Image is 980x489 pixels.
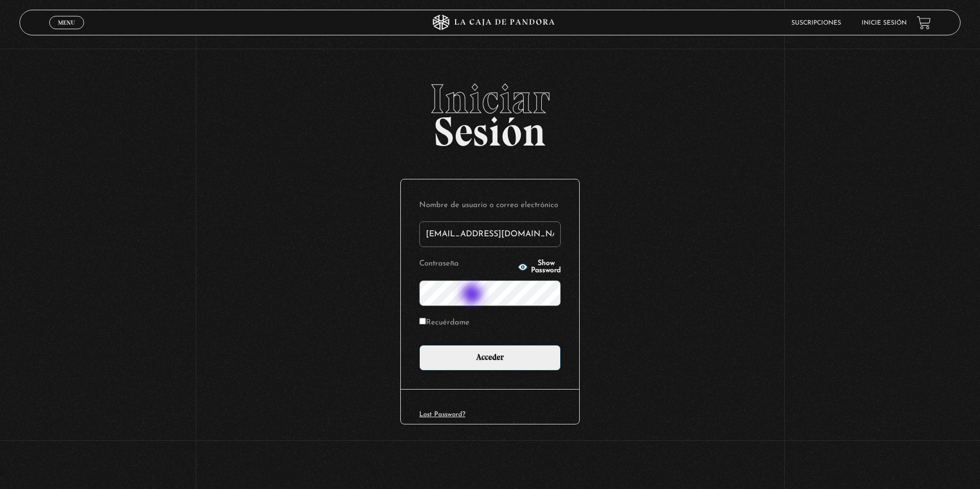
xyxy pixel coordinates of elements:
input: Recuérdame [419,318,426,324]
label: Nombre de usuario o correo electrónico [419,198,561,214]
span: Menu [58,19,75,26]
a: Inicie sesión [862,20,907,26]
h2: Sesión [19,78,961,144]
span: Iniciar [19,78,961,119]
label: Recuérdame [419,315,469,331]
input: Acceder [419,345,561,371]
a: Suscripciones [791,20,841,26]
span: Show Password [531,260,561,274]
a: Lost Password? [419,411,465,418]
label: Contraseña [419,256,515,272]
button: Show Password [518,260,561,274]
span: Cerrar [54,28,78,35]
a: View your shopping cart [917,16,931,30]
